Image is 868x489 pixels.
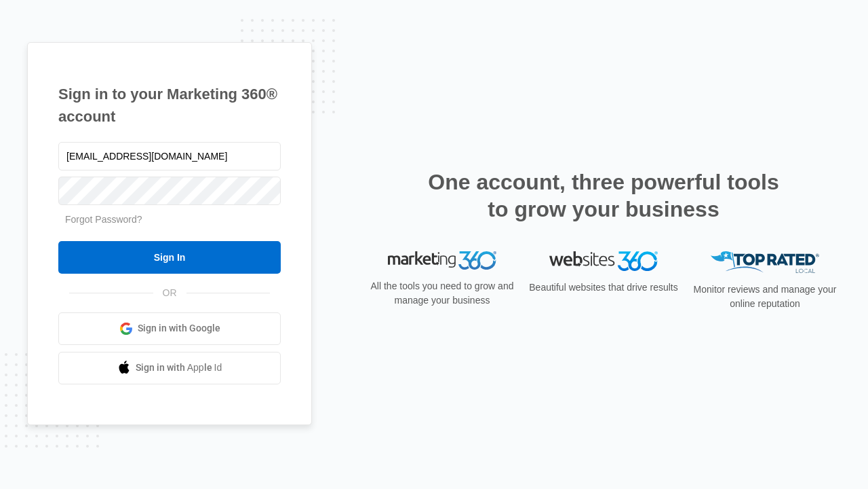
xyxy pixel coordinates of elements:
[424,168,783,223] h2: One account, three powerful tools to grow your business
[366,279,518,308] p: All the tools you need to grow and manage your business
[138,321,220,336] span: Sign in with Google
[388,251,496,270] img: Marketing 360
[689,283,841,311] p: Monitor reviews and manage your online reputation
[58,142,281,170] input: Email
[58,352,281,384] a: Sign in with Apple Id
[65,214,142,225] a: Forgot Password?
[58,241,281,274] input: Sign In
[58,83,281,128] h1: Sign in to your Marketing 360® account
[549,251,658,271] img: Websites 360
[136,361,222,375] span: Sign in with Apple Id
[711,251,819,274] img: Top Rated Local
[58,312,281,345] a: Sign in with Google
[153,286,186,300] span: OR
[528,280,679,295] p: Beautiful websites that drive results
